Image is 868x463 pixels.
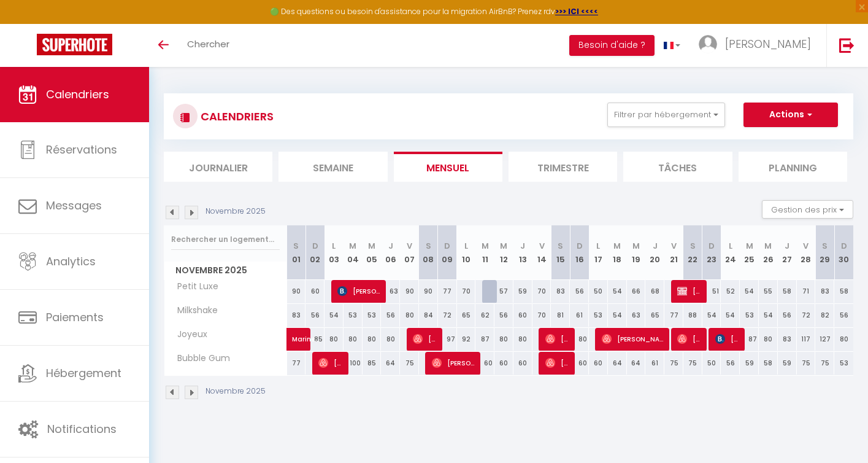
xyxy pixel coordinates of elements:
div: 54 [608,304,627,327]
div: 80 [834,328,853,351]
abbr: L [464,240,468,252]
span: Petit Luxe [166,280,221,294]
div: 83 [778,328,797,351]
abbr: J [785,240,789,252]
span: Chercher [187,37,229,50]
th: 18 [608,225,627,280]
th: 08 [419,225,438,280]
div: 56 [305,304,325,327]
div: 56 [381,304,400,327]
div: 92 [457,328,476,351]
th: 10 [457,225,476,280]
span: [PERSON_NAME] [602,327,665,351]
img: logout [839,37,855,53]
th: 13 [513,225,532,280]
div: 53 [363,304,382,327]
div: 80 [344,328,363,351]
th: 30 [834,225,853,280]
div: 56 [570,280,589,303]
div: 80 [494,328,513,351]
div: 80 [381,328,400,351]
div: 55 [759,280,778,303]
th: 11 [475,225,494,280]
abbr: D [444,240,450,252]
div: 65 [645,304,664,327]
span: Calendriers [46,87,109,102]
div: 54 [740,280,759,303]
div: 90 [419,280,438,303]
div: 59 [740,352,759,375]
div: 60 [513,352,532,375]
div: 64 [627,352,646,375]
span: Marine Duvivier [292,321,320,344]
div: 64 [608,352,627,375]
div: 75 [815,352,834,375]
div: 56 [778,304,797,327]
th: 19 [627,225,646,280]
span: [PERSON_NAME] [545,351,570,375]
div: 127 [815,328,834,351]
abbr: M [764,240,772,252]
div: 58 [759,352,778,375]
div: 71 [797,280,816,303]
th: 06 [381,225,400,280]
span: Joyeux [166,328,212,341]
abbr: J [520,240,525,252]
abbr: J [653,240,658,252]
div: 59 [513,280,532,303]
div: 66 [627,280,646,303]
button: Filtrer par hébergement [607,103,725,127]
div: 83 [287,304,306,327]
p: Novembre 2025 [205,206,266,217]
th: 28 [797,225,816,280]
div: 88 [683,304,702,327]
div: 64 [381,352,400,375]
th: 05 [363,225,382,280]
li: Semaine [278,152,387,182]
th: 07 [400,225,419,280]
div: 81 [551,304,570,327]
div: 87 [475,328,494,351]
a: Marine Duvivier [287,328,306,351]
div: 83 [551,280,570,303]
th: 01 [287,225,306,280]
div: 50 [702,352,721,375]
div: 59 [778,352,797,375]
span: Milkshake [166,304,221,317]
div: 80 [400,304,419,327]
div: 85 [363,352,382,375]
div: 61 [570,304,589,327]
div: 56 [494,304,513,327]
abbr: V [407,240,412,252]
div: 83 [815,280,834,303]
img: ... [699,35,717,53]
div: 53 [589,304,608,327]
abbr: J [388,240,393,252]
button: Gestion des prix [762,200,853,219]
div: 75 [664,352,683,375]
span: [PERSON_NAME] [677,279,702,303]
abbr: S [426,240,431,252]
div: 68 [645,280,664,303]
span: [PERSON_NAME] [413,327,438,351]
span: [PERSON_NAME] [677,327,702,351]
div: 75 [797,352,816,375]
span: Paiements [46,309,104,325]
div: 54 [325,304,344,327]
abbr: L [332,240,336,252]
abbr: S [558,240,563,252]
div: 70 [532,304,551,327]
div: 100 [344,352,363,375]
a: >>> ICI <<<< [555,6,598,17]
div: 60 [494,352,513,375]
th: 16 [570,225,589,280]
div: 77 [287,352,306,375]
abbr: L [596,240,600,252]
span: Hébergement [46,365,121,381]
abbr: M [632,240,640,252]
th: 04 [344,225,363,280]
abbr: V [539,240,545,252]
div: 77 [664,304,683,327]
img: Super Booking [37,34,112,55]
abbr: S [690,240,696,252]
